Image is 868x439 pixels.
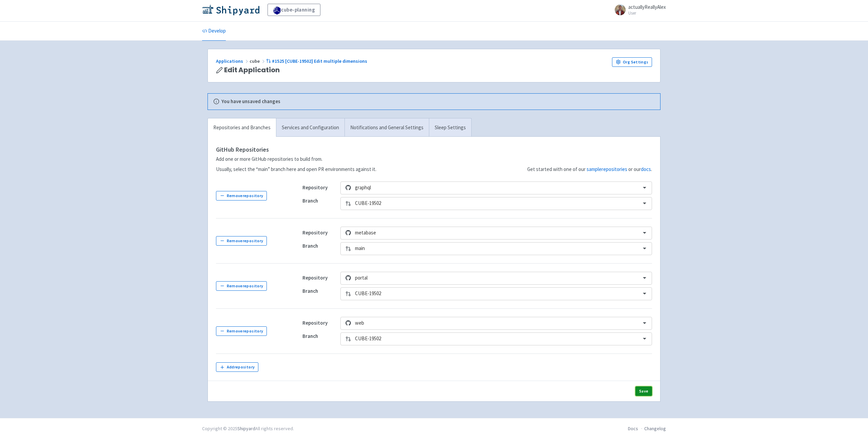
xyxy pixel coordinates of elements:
a: actuallyReallyAlex User [611,4,666,15]
button: Removerepository [216,326,267,336]
strong: GitHub Repositories [216,146,269,153]
button: Removerepository [216,236,267,246]
a: Changelog [644,425,666,432]
a: Docs [628,425,638,432]
small: User [628,11,666,15]
button: Save [635,386,652,396]
p: Add one or more GitHub repositories to build from. [216,155,376,163]
span: Edit Application [224,66,280,74]
a: Repositories and Branches [208,118,276,137]
span: cube [250,58,266,64]
a: docs [641,166,651,172]
a: Org Settings [612,57,652,67]
strong: Repository [302,184,328,191]
a: #1525 [CUBE-19502] Edit multiple dimensions [266,58,368,64]
span: actuallyReallyAlex [628,4,666,10]
button: Addrepository [216,362,258,372]
strong: Repository [302,274,328,281]
p: Get started with one of our or our . [527,166,652,173]
a: Services and Configuration [276,118,344,137]
p: Usually, select the “main” branch here and open PR environments against it. [216,166,376,173]
strong: Repository [302,229,328,236]
a: Notifications and General Settings [344,118,429,137]
strong: Branch [302,197,318,204]
b: You have unsaved changes [221,98,280,106]
div: Copyright © 2025 All rights reserved. [202,425,294,432]
a: samplerepositories [587,166,627,172]
button: Removerepository [216,281,267,291]
a: Applications [216,58,250,64]
strong: Repository [302,320,328,326]
a: cube-planning [268,4,320,16]
a: Sleep Settings [429,118,471,137]
img: Shipyard logo [202,4,259,15]
strong: Branch [302,288,318,294]
strong: Branch [302,243,318,249]
a: Shipyard [237,425,255,432]
button: Removerepository [216,191,267,201]
a: Develop [202,22,226,41]
strong: Branch [302,333,318,339]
